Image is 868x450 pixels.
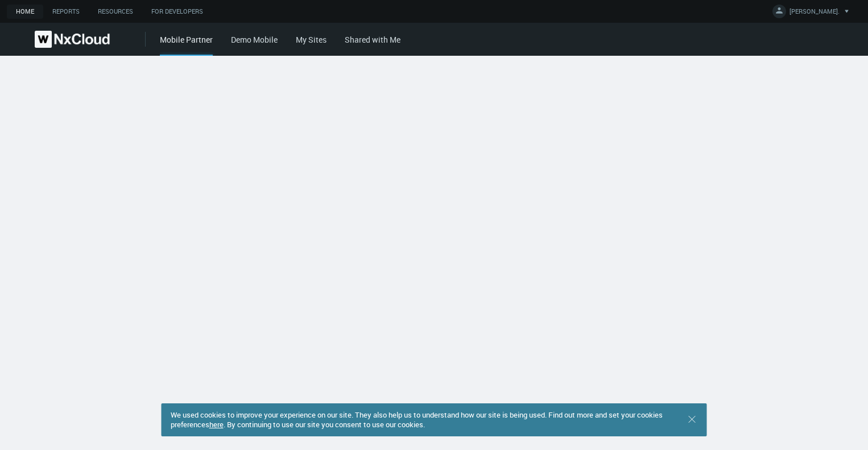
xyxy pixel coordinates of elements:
span: We used cookies to improve your experience on our site. They also help us to understand how our s... [171,410,663,430]
span: [PERSON_NAME]. [790,7,840,20]
a: Demo Mobile [231,34,278,45]
a: My Sites [296,34,326,45]
a: Shared with Me [345,34,400,45]
a: Home [7,5,43,19]
a: Resources [89,5,142,19]
img: Nx Cloud logo [35,31,110,48]
span: . By continuing to use our site you consent to use our cookies. [224,419,425,430]
div: Mobile Partner [160,34,213,56]
a: For Developers [142,5,212,19]
a: here [209,419,224,430]
a: Reports [43,5,89,19]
